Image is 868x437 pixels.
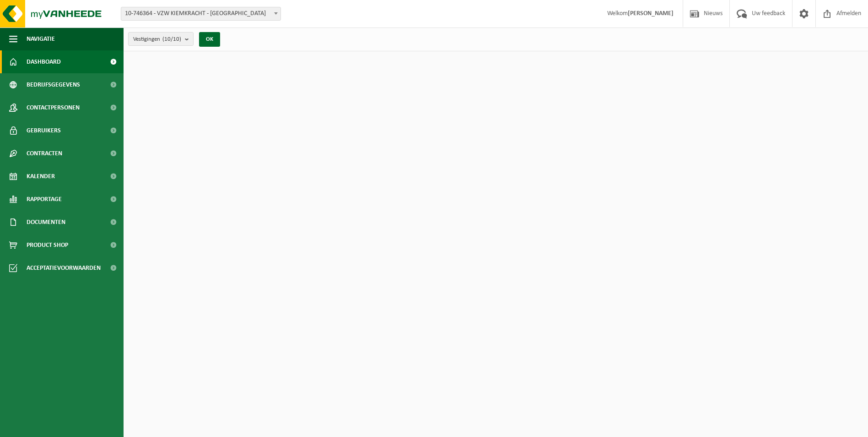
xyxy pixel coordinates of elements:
[199,32,220,47] button: OK
[27,73,80,96] span: Bedrijfsgegevens
[27,211,65,234] span: Documenten
[27,96,80,119] span: Contactpersonen
[162,36,181,42] count: (10/10)
[27,27,55,50] span: Navigatie
[27,119,61,142] span: Gebruikers
[27,165,55,188] span: Kalender
[133,33,181,46] span: Vestigingen
[121,7,280,20] span: 10-746364 - VZW KIEMKRACHT - HAMME
[27,142,62,165] span: Contracten
[27,234,68,257] span: Product Shop
[121,7,281,21] span: 10-746364 - VZW KIEMKRACHT - HAMME
[27,257,101,279] span: Acceptatievoorwaarden
[628,10,674,17] strong: [PERSON_NAME]
[27,50,61,73] span: Dashboard
[27,188,62,211] span: Rapportage
[128,32,194,46] button: Vestigingen(10/10)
